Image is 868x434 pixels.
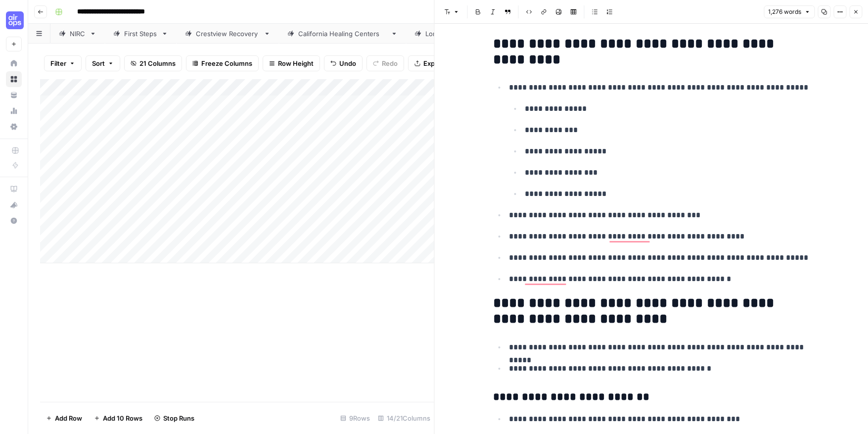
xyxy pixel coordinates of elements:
[278,58,314,68] span: Row Height
[768,7,801,16] span: 1,276 words
[764,5,815,18] button: 1,276 words
[6,119,22,135] a: Settings
[201,58,252,68] span: Freeze Columns
[70,29,86,39] div: NIRC
[6,8,22,33] button: Workspace: Cohort 4
[186,55,259,71] button: Freeze Columns
[298,29,387,39] div: [US_STATE] Healing Centers
[339,58,356,68] span: Undo
[324,55,363,71] button: Undo
[6,181,22,197] a: AirOps Academy
[55,413,82,423] span: Add Row
[423,58,458,68] span: Export CSV
[86,55,120,71] button: Sort
[163,413,194,423] span: Stop Runs
[6,197,21,212] div: What's new?
[279,24,406,44] a: [US_STATE] Healing Centers
[148,410,200,426] button: Stop Runs
[196,29,260,39] div: Crestview Recovery
[425,29,452,39] div: Longleaf
[92,58,105,68] span: Sort
[124,29,157,39] div: First Steps
[50,58,66,68] span: Filter
[139,58,176,68] span: 21 Columns
[336,410,374,426] div: 9 Rows
[6,87,22,103] a: Your Data
[382,58,398,68] span: Redo
[6,197,22,213] button: What's new?
[406,24,471,44] a: Longleaf
[124,55,182,71] button: 21 Columns
[50,24,105,44] a: NIRC
[6,103,22,119] a: Usage
[6,213,22,229] button: Help + Support
[6,71,22,87] a: Browse
[263,55,320,71] button: Row Height
[6,55,22,71] a: Home
[40,410,88,426] button: Add Row
[103,413,142,423] span: Add 10 Rows
[6,11,24,29] img: Cohort 4 Logo
[177,24,279,44] a: Crestview Recovery
[44,55,82,71] button: Filter
[105,24,177,44] a: First Steps
[366,55,404,71] button: Redo
[408,55,465,71] button: Export CSV
[374,410,434,426] div: 14/21 Columns
[88,410,148,426] button: Add 10 Rows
